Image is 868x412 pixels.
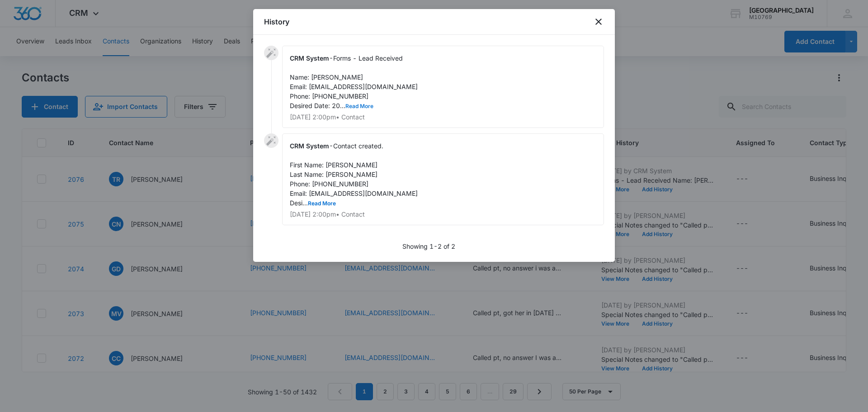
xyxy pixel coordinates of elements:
button: Read More [308,201,336,206]
span: Contact created. First Name: [PERSON_NAME] Last Name: [PERSON_NAME] Phone: [PHONE_NUMBER] Email: ... [290,142,418,207]
p: Showing 1-2 of 2 [402,242,455,251]
span: CRM System [290,54,329,62]
p: [DATE] 2:00pm • Contact [290,114,596,120]
span: Forms - Lead Received Name: [PERSON_NAME] Email: [EMAIL_ADDRESS][DOMAIN_NAME] Phone: [PHONE_NUMBE... [290,54,418,109]
h1: History [264,16,289,27]
span: CRM System [290,142,329,150]
div: - [282,133,604,225]
button: close [593,16,604,27]
p: [DATE] 2:00pm • Contact [290,211,596,218]
div: - [282,46,604,128]
button: Read More [345,104,373,109]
